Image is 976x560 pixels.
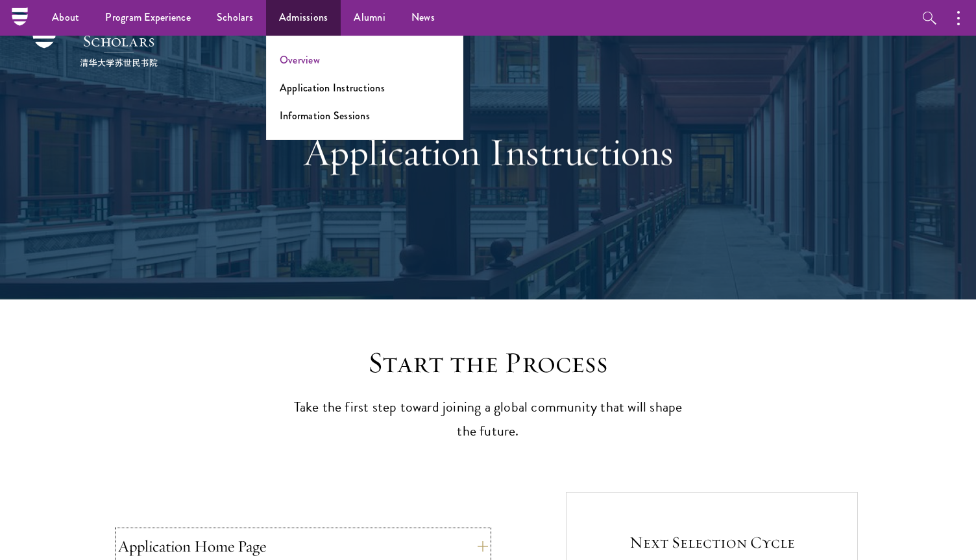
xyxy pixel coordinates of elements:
[280,52,320,67] a: Overview
[287,395,689,443] p: Take the first step toward joining a global community that will shape the future.
[287,345,689,381] h2: Start the Process
[280,108,370,123] a: Information Sessions
[264,128,712,175] h1: Application Instructions
[602,531,822,554] h5: Next Selection Cycle
[280,80,385,95] a: Application Instructions
[32,21,169,67] img: Schwarzman Scholars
